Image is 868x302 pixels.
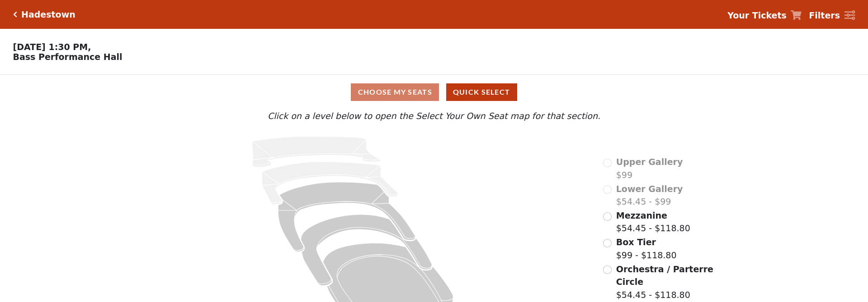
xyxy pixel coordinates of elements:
[616,263,715,302] label: $54.45 - $118.80
[616,210,667,220] span: Mezzanine
[809,10,840,20] strong: Filters
[809,9,855,22] a: Filters
[616,264,713,287] span: Orchestra / Parterre Circle
[616,157,683,167] span: Upper Gallery
[727,9,802,22] a: Your Tickets
[616,183,683,208] label: $54.45 - $99
[21,9,75,20] h5: Hadestown
[616,184,683,194] span: Lower Gallery
[727,10,787,20] strong: Your Tickets
[262,162,398,205] path: Lower Gallery - Seats Available: 0
[616,237,656,247] span: Box Tier
[13,11,17,18] a: Click here to go back to filters
[252,137,380,167] path: Upper Gallery - Seats Available: 0
[115,110,753,123] p: Click on a level below to open the Select Your Own Seat map for that section.
[616,236,677,261] label: $99 - $118.80
[446,83,517,101] button: Quick Select
[616,209,690,235] label: $54.45 - $118.80
[616,156,683,181] label: $99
